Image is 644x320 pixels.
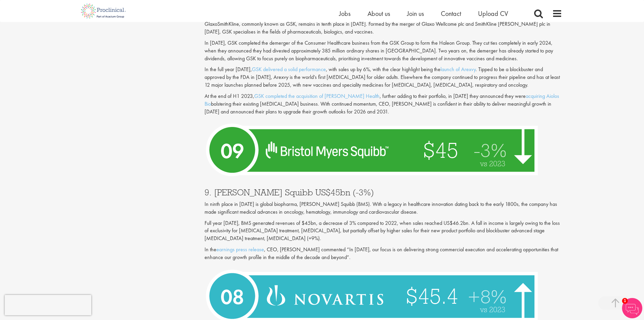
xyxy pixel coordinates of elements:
[205,39,562,63] p: In [DATE], GSK completed the demerger of the Consumer Healthcare business from the GSK Group to f...
[216,246,264,253] a: earnings press release
[205,92,562,116] p: At the end of H1 2023, , further adding to their portfolio, in [DATE] they announced they were bo...
[478,9,508,18] a: Upload CV
[407,9,424,18] a: Join us
[252,66,326,73] a: GSK delivered a solid performance
[254,92,380,100] a: GSK completed the acquisition of [PERSON_NAME] Health
[367,9,390,18] a: About us
[205,188,562,197] h3: 9. [PERSON_NAME] Squibb US$45bn (-3%)
[205,92,559,107] a: acquiring Aiolos Bio
[441,9,461,18] a: Contact
[5,295,91,315] iframe: reCAPTCHA
[205,219,562,243] p: Full year [DATE], BMS generated revenues of $45bn, a decrease of 3% compared to 2022, when sales ...
[205,246,562,261] p: In the , CEO, [PERSON_NAME] commented “In [DATE], our focus is on delivering strong commercial ex...
[205,200,562,216] p: In ninth place in [DATE] is global biopharma, [PERSON_NAME] Squibb (BMS). With a legacy in health...
[440,66,476,73] a: launch of Arexvy
[339,9,351,18] a: Jobs
[205,20,562,36] p: GlaxoSmithKline, commonly known as GSK, remains in tenth place in [DATE]. Formed by the merger of...
[622,298,642,318] img: Chatbot
[622,298,628,304] span: 1
[205,66,562,89] p: In the full year [DATE], , with sales up by 6%, with the clear highlight being the . Tipped to be...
